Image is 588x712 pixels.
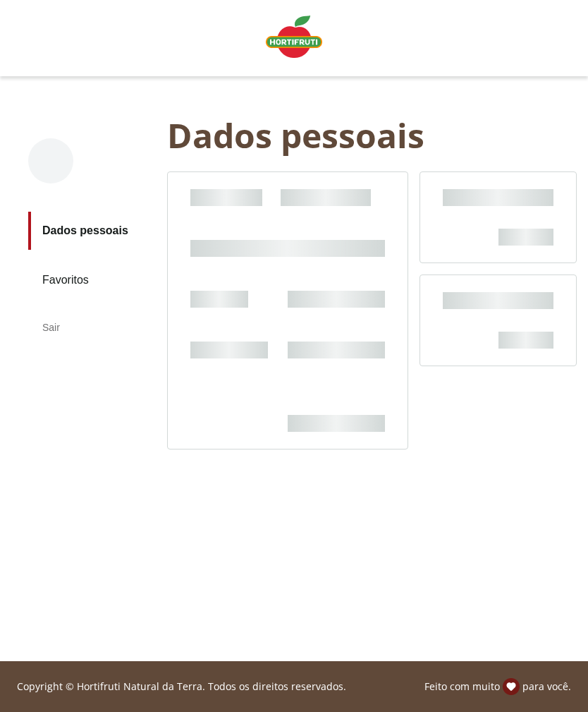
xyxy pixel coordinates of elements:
div: Dados pessoais [167,116,588,155]
a: Dados pessoais [28,212,156,250]
a: Favoritos [28,261,156,299]
img: amor [503,678,520,695]
p: Copyright © Hortifruti Natural da Terra. Todos os direitos reservados. [17,680,346,694]
p: Feito com muito para você. [424,678,571,695]
a: Logo [260,10,328,66]
img: Logo [266,16,322,58]
div: Linha de sessão [6,678,582,695]
div: Sair [28,310,156,344]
